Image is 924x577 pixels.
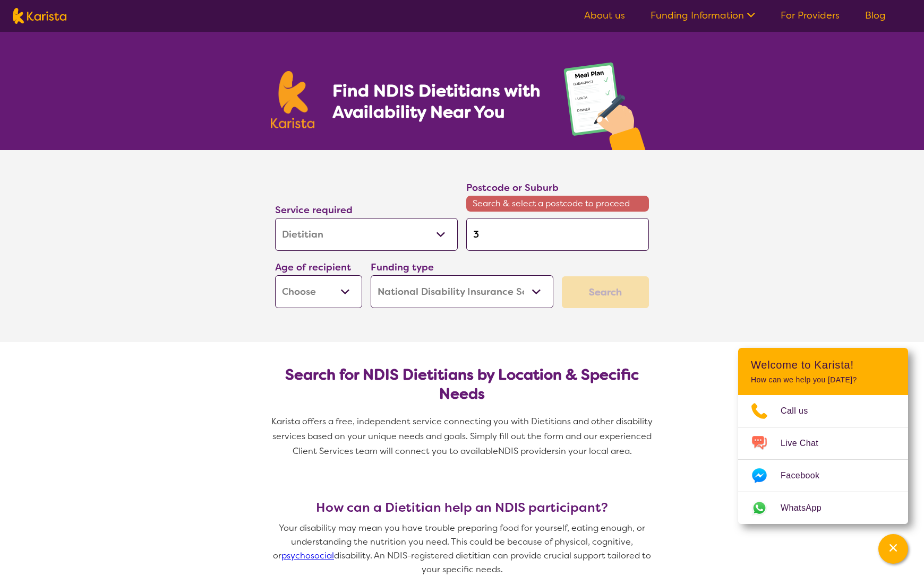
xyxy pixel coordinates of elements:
h2: Search for NDIS Dietitians by Location & Specific Needs [284,365,640,404]
span: Live Chat [781,435,831,451]
label: Funding type [371,261,434,274]
p: Your disability may mean you have trouble preparing food for yourself, eating enough, or understa... [271,521,653,576]
button: Channel Menu [878,534,908,564]
a: For Providers [781,9,840,22]
p: How can we help you [DATE]? [751,375,895,384]
span: Facebook [781,468,832,484]
h1: Find NDIS Dietitians with Availability Near You [332,80,542,123]
label: Postcode or Suburb [466,181,559,194]
h2: Welcome to Karista! [751,359,895,371]
label: Service required [275,204,353,216]
span: Karista offers a free, independent service connecting you with Dietitians and other disability se... [271,416,655,457]
img: Karista logo [13,8,66,24]
span: providers [520,445,559,457]
a: Blog [865,9,886,22]
span: Call us [781,403,821,419]
a: About us [584,9,625,22]
a: Funding Information [651,9,755,22]
label: Age of recipient [275,261,351,274]
span: in your local area. [559,445,632,457]
span: Search & select a postcode to proceed [466,196,649,212]
div: Channel Menu [738,348,908,524]
h3: How can a Dietitian help an NDIS participant? [271,500,653,515]
input: Type [466,218,649,251]
span: WhatsApp [781,500,834,516]
ul: Choose channel [738,395,908,524]
span: NDIS [498,445,518,457]
img: Karista logo [271,71,314,128]
a: psychosocial [281,550,334,561]
img: dietitian [560,57,653,150]
a: Web link opens in a new tab. [738,492,908,524]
